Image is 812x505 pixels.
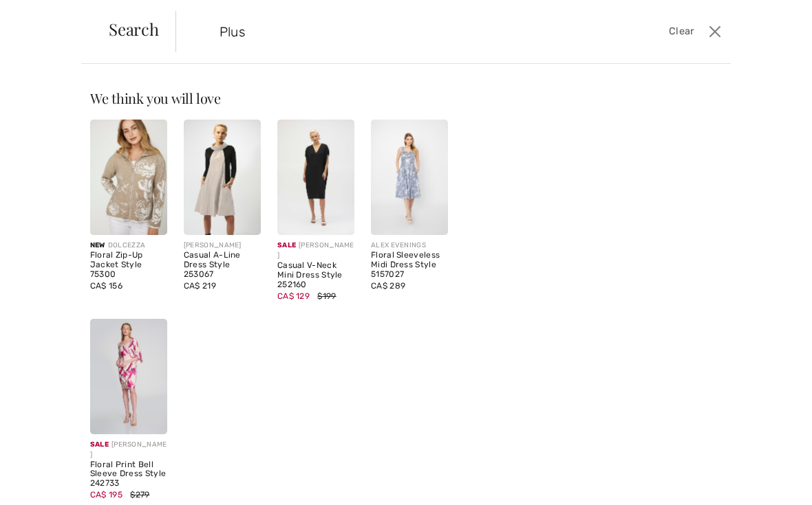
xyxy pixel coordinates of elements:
[90,240,167,251] div: DOLCEZZA
[277,261,354,289] div: Casual V-Neck Mini Dress Style 252160
[184,281,216,291] span: CA$ 219
[277,120,354,235] img: Casual V-Neck Mini Dress Style 252160. Black
[90,490,122,500] span: CA$ 195
[371,120,448,235] img: Floral Sleeveless Midi Dress Style 5157027. Silver Multi
[277,241,296,249] span: Sale
[90,251,167,279] div: Floral Zip-Up Jacket Style 75300
[90,460,167,489] div: Floral Print Bell Sleeve Dress Style 242733
[130,490,149,500] span: $279
[277,240,354,261] div: [PERSON_NAME]
[371,240,448,251] div: ALEX EVENINGS
[90,440,109,449] span: Sale
[277,291,310,301] span: CA$ 129
[371,281,405,291] span: CA$ 289
[90,241,105,249] span: New
[209,11,581,52] input: TYPE TO SEARCH
[669,24,694,39] span: Clear
[705,21,725,43] button: Close
[184,120,261,235] img: Casual A-Line Dress Style 253067. Black/moonstone
[90,120,167,235] img: Floral Zip-Up Jacket Style 75300. Oatmeal
[90,440,167,460] div: [PERSON_NAME]
[317,291,336,301] span: $199
[184,240,261,251] div: [PERSON_NAME]
[90,281,122,291] span: CA$ 156
[32,10,60,22] span: Help
[109,21,159,37] span: Search
[90,319,167,434] img: Floral Print Bell Sleeve Dress Style 242733. Light sand/pink
[371,251,448,279] div: Floral Sleeveless Midi Dress Style 5157027
[184,251,261,279] div: Casual A-Line Dress Style 253067
[90,89,221,107] span: We think you will love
